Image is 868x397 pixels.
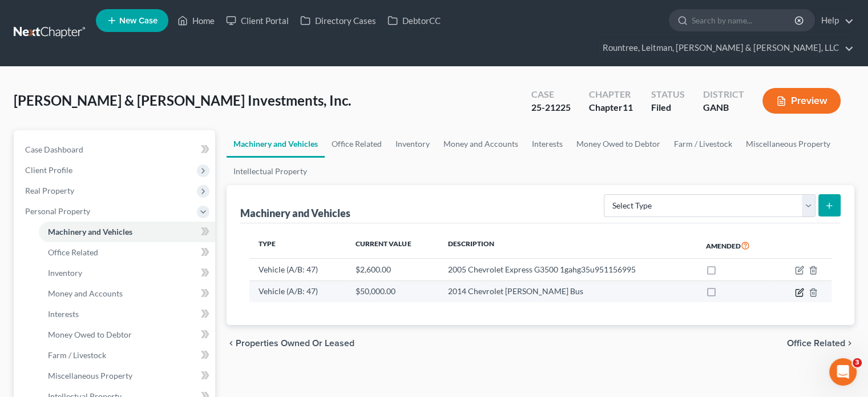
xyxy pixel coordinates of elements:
a: Machinery and Vehicles [39,222,215,242]
div: Chapter [589,88,633,101]
th: Type [249,232,346,259]
a: Intellectual Property [227,158,314,185]
a: Farm / Livestock [667,130,739,158]
a: Miscellaneous Property [39,366,215,386]
span: Money and Accounts [48,288,123,298]
span: Inventory [48,268,82,278]
span: 11 [623,102,633,113]
a: DebtorCC [382,10,446,31]
span: Machinery and Vehicles [48,227,132,236]
span: [PERSON_NAME] & [PERSON_NAME] Investments, Inc. [14,92,351,109]
a: Money Owed to Debtor [39,324,215,345]
td: Vehicle (A/B: 47) [249,280,346,302]
span: Miscellaneous Property [48,371,132,380]
button: Preview [762,88,841,114]
td: Vehicle (A/B: 47) [249,259,346,280]
a: Money and Accounts [39,283,215,304]
span: Money Owed to Debtor [48,330,132,339]
a: Miscellaneous Property [739,130,837,158]
button: chevron_left Properties Owned or Leased [227,339,354,348]
i: chevron_left [227,339,236,348]
input: Search by name... [692,10,796,31]
div: 25-21225 [531,101,571,114]
button: Office Related chevron_right [787,339,854,348]
span: Case Dashboard [25,145,83,154]
div: Status [651,88,685,101]
a: Interests [39,304,215,324]
a: Office Related [39,242,215,263]
span: Office Related [787,339,845,348]
a: Money and Accounts [437,130,525,158]
div: Machinery and Vehicles [240,206,350,220]
span: Client Profile [25,165,72,175]
span: 3 [853,358,862,367]
td: $50,000.00 [346,280,438,302]
td: $2,600.00 [346,259,438,280]
iframe: Intercom live chat [829,358,857,386]
span: Office Related [48,247,98,257]
a: Inventory [39,263,215,283]
i: chevron_right [845,339,854,348]
a: Interests [525,130,570,158]
a: Directory Cases [294,10,382,31]
div: Filed [651,101,685,114]
a: Machinery and Vehicles [227,130,325,158]
th: Amended [697,232,774,259]
th: Description [439,232,697,259]
div: District [703,88,744,101]
a: Client Portal [220,10,294,31]
span: Farm / Livestock [48,350,106,360]
span: Properties Owned or Leased [236,339,354,348]
a: Home [172,10,220,31]
a: Help [815,10,854,31]
span: Personal Property [25,206,90,216]
a: Money Owed to Debtor [570,130,667,158]
span: Interests [48,309,79,319]
div: GANB [703,101,744,114]
a: Farm / Livestock [39,345,215,366]
td: 2005 Chevrolet Express G3500 1gahg35u951156995 [439,259,697,280]
span: Real Property [25,186,74,195]
a: Office Related [325,130,389,158]
div: Case [531,88,571,101]
span: New Case [119,17,158,25]
a: Inventory [389,130,437,158]
th: Current Value [346,232,438,259]
a: Case Dashboard [16,139,215,160]
a: Rountree, Leitman, [PERSON_NAME] & [PERSON_NAME], LLC [597,38,854,58]
div: Chapter [589,101,633,114]
td: 2014 Chevrolet [PERSON_NAME] Bus [439,280,697,302]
